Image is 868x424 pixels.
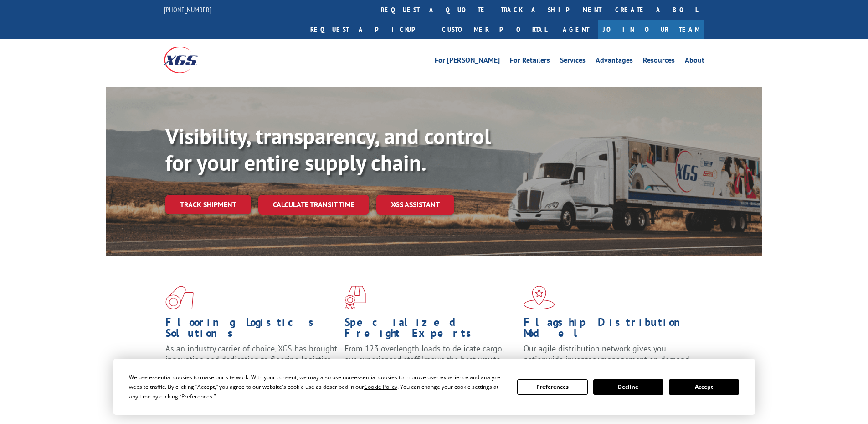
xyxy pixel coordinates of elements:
p: From 123 overlength loads to delicate cargo, our experienced staff knows the best way to move you... [344,343,517,384]
a: Customer Portal [435,20,554,39]
a: [PHONE_NUMBER] [164,5,211,14]
h1: Specialized Freight Experts [344,317,517,343]
img: xgs-icon-focused-on-flooring-red [344,286,366,309]
span: Our agile distribution network gives you nationwide inventory management on demand. [524,343,691,365]
a: About [685,57,704,67]
button: Accept [669,379,739,395]
a: Join Our Team [598,20,704,39]
button: Decline [593,379,663,395]
a: Resources [643,57,675,67]
span: Cookie Policy [364,383,397,391]
a: Request a pickup [303,20,435,39]
a: Services [560,57,586,67]
div: Cookie Consent Prompt [113,359,755,415]
a: For Retailers [510,57,550,67]
b: Visibility, transparency, and control for your entire supply chain. [165,122,491,177]
a: Advantages [596,57,633,67]
a: XGS ASSISTANT [376,195,454,215]
a: Calculate transit time [258,195,369,215]
a: For [PERSON_NAME] [435,57,500,67]
img: xgs-icon-total-supply-chain-intelligence-red [165,286,194,309]
button: Preferences [517,379,587,395]
h1: Flagship Distribution Model [524,317,696,343]
a: Track shipment [165,195,251,214]
a: Agent [554,20,598,39]
h1: Flooring Logistics Solutions [165,317,338,343]
span: Preferences [181,393,212,400]
div: We use essential cookies to make our site work. With your consent, we may also use non-essential ... [129,372,506,401]
img: xgs-icon-flagship-distribution-model-red [524,286,555,309]
span: As an industry carrier of choice, XGS has brought innovation and dedication to flooring logistics... [165,343,337,376]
